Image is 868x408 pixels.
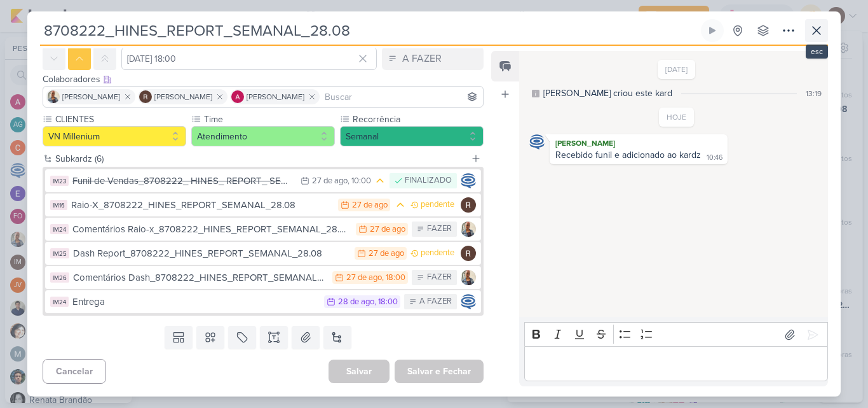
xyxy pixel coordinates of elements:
div: IM23 [50,176,69,186]
img: Rafael Dornelles [461,246,476,261]
div: Entrega [72,295,318,309]
img: Rafael Dornelles [139,90,152,103]
div: Editor editing area: main [524,346,828,381]
span: [PERSON_NAME] [247,91,304,102]
input: Buscar [322,89,480,104]
div: 27 de ago [369,250,404,258]
label: Recorrência [351,113,484,126]
img: Caroline Traven De Andrade [461,294,476,309]
button: IM23 Funil de Vendas_8708222_ HINES_ REPORT_ SEMANAL_ 28.08 27 de ago , 10:00 FINALIZADO [45,169,481,192]
img: Iara Santos [461,270,476,285]
div: IM25 [50,248,69,258]
div: , 18:00 [374,298,398,306]
button: IM24 Entrega 28 de ago , 18:00 A FAZER [45,290,481,313]
button: VN Millenium [43,126,186,146]
span: [PERSON_NAME] [62,91,120,102]
img: Iara Santos [461,222,476,237]
div: IM24 [50,297,69,307]
div: A FAZER [402,51,442,66]
div: Raio-X_8708222_HINES_REPORT_SEMANAL_28.08 [71,198,332,213]
img: Caroline Traven De Andrade [529,134,545,150]
button: Cancelar [43,359,106,384]
div: FAZER [427,271,452,284]
div: A FAZER [419,295,452,308]
div: Comentários Raio-x_8708222_HINES_REPORT_SEMANAL_28.08 [72,222,349,237]
img: Alessandra Gomes [231,90,244,103]
div: Dash Report_8708222_HINES_REPORT_SEMANAL_28.08 [73,246,348,261]
div: FINALIZADO [405,174,452,187]
div: esc [806,45,828,59]
span: [PERSON_NAME] [154,91,212,102]
div: [PERSON_NAME] criou este kard [543,87,672,100]
label: CLIENTES [54,113,186,126]
button: IM25 Dash Report_8708222_HINES_REPORT_SEMANAL_28.08 27 de ago pendente [45,242,481,265]
label: Time [203,113,335,126]
input: Kard Sem Título [40,19,698,42]
button: IM16 Raio-X_8708222_HINES_REPORT_SEMANAL_28.08 27 de ago pendente [45,193,481,216]
button: IM24 Comentários Raio-x_8708222_HINES_REPORT_SEMANAL_28.08 27 de ago FAZER [45,218,481,241]
div: Ligar relógio [707,25,717,36]
div: 27 de ago [370,225,405,234]
div: Prioridade Média [394,199,407,211]
div: , 18:00 [382,274,405,282]
div: IM24 [50,224,69,234]
div: 27 de ago [352,201,388,209]
input: Select a date [121,47,377,70]
div: 13:19 [806,88,822,99]
div: 27 de ago [346,274,382,282]
div: [PERSON_NAME] [552,137,725,150]
img: Rafael Dornelles [461,197,476,213]
button: Semanal [340,126,484,146]
div: Recebido funil e adicionado ao kardz [555,150,701,160]
div: FAZER [427,223,452,236]
div: 10:46 [707,153,722,163]
div: Colaboradores [43,73,484,86]
div: Funil de Vendas_8708222_ HINES_ REPORT_ SEMANAL_ 28.08 [72,174,294,188]
div: Subkardz (6) [55,152,466,165]
div: Editor toolbar [524,322,828,347]
img: Caroline Traven De Andrade [461,173,476,188]
div: 28 de ago [338,298,374,306]
div: 27 de ago [312,177,348,185]
div: IM26 [50,272,69,283]
div: IM16 [50,200,67,210]
div: Prioridade Média [375,174,385,187]
div: Comentários Dash_8708222_HINES_REPORT_SEMANAL_28.08 [73,271,326,285]
button: IM26 Comentários Dash_8708222_HINES_REPORT_SEMANAL_28.08 27 de ago , 18:00 FAZER [45,266,481,289]
img: Iara Santos [47,90,60,103]
button: Atendimento [191,126,335,146]
div: , 10:00 [348,177,371,185]
button: A FAZER [382,47,484,70]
